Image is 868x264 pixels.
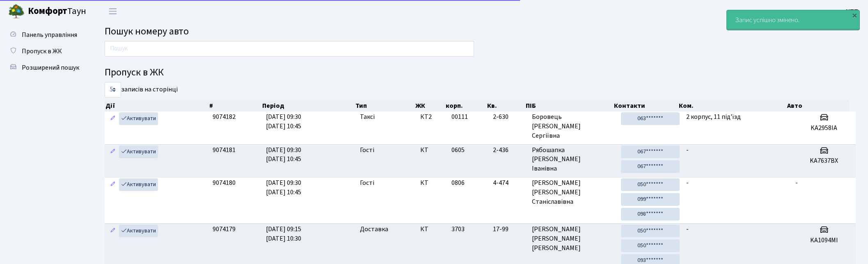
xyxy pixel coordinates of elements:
span: 0806 [451,178,465,187]
span: КТ [420,225,445,234]
span: [PERSON_NAME] [PERSON_NAME] Станіславівна [532,178,614,207]
span: Гості [360,178,374,188]
span: Пропуск в ЖК [22,47,62,56]
th: корп. [445,100,486,112]
span: - [795,178,798,187]
span: Пошук номеру авто [105,24,189,39]
span: КТ [420,178,445,188]
span: [PERSON_NAME] [PERSON_NAME] [PERSON_NAME] [532,225,614,253]
th: # [208,100,261,112]
span: - [686,178,689,187]
span: 2-436 [493,146,526,155]
span: Розширений пошук [22,63,79,72]
span: Панель управління [22,30,77,39]
div: × [850,11,859,19]
a: Активувати [119,225,158,237]
span: [DATE] 09:30 [DATE] 10:45 [266,146,301,164]
input: Пошук [105,41,474,57]
a: Редагувати [108,112,118,125]
span: КТ2 [420,112,445,122]
span: [DATE] 09:15 [DATE] 10:30 [266,225,301,243]
th: ЖК [415,100,445,112]
th: Період [261,100,355,112]
a: Активувати [119,112,158,125]
span: Таун [28,5,86,18]
th: Ком. [678,100,786,112]
span: 17-99 [493,225,526,234]
th: Контакти [613,100,678,112]
a: Редагувати [108,178,118,191]
div: Запис успішно змінено. [727,10,859,30]
h5: KA1094MI [795,237,852,244]
span: Боровець [PERSON_NAME] Сергіївна [532,112,614,141]
span: 00111 [451,112,468,121]
select: записів на сторінці [105,82,121,98]
h5: KA2958IA [795,124,852,132]
button: Переключити навігацію [103,5,123,18]
th: ПІБ [525,100,613,112]
th: Кв. [486,100,525,112]
img: logo.png [8,3,25,20]
a: Пропуск в ЖК [4,43,86,59]
a: Розширений пошук [4,59,86,76]
th: Дії [105,100,208,112]
a: Редагувати [108,225,118,237]
b: Комфорт [28,5,67,18]
span: 3703 [451,225,465,234]
span: 9074182 [213,112,236,121]
span: 9074181 [213,146,236,155]
span: [DATE] 09:30 [DATE] 10:45 [266,112,301,131]
span: 2-630 [493,112,526,122]
a: Панель управління [4,27,86,43]
span: [DATE] 09:30 [DATE] 10:45 [266,178,301,197]
a: Активувати [119,146,158,158]
th: Тип [355,100,415,112]
h4: Пропуск в ЖК [105,67,856,79]
span: - [686,146,689,155]
span: Доставка [360,225,388,234]
span: 9074180 [213,178,236,187]
span: 0605 [451,146,465,155]
b: КПП [846,7,858,16]
a: Активувати [119,178,158,191]
span: 4-474 [493,178,526,188]
h5: KA7637BX [795,157,852,165]
span: 2 корпус, 11 під'їзд [686,112,741,121]
label: записів на сторінці [105,82,178,98]
span: Рябошапка [PERSON_NAME] Іванівна [532,146,614,174]
span: Гості [360,146,374,155]
a: Редагувати [108,146,118,158]
a: КПП [846,7,858,16]
span: - [686,225,689,234]
th: Авто [786,100,849,112]
span: Таксі [360,112,375,122]
span: 9074179 [213,225,236,234]
span: КТ [420,146,445,155]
